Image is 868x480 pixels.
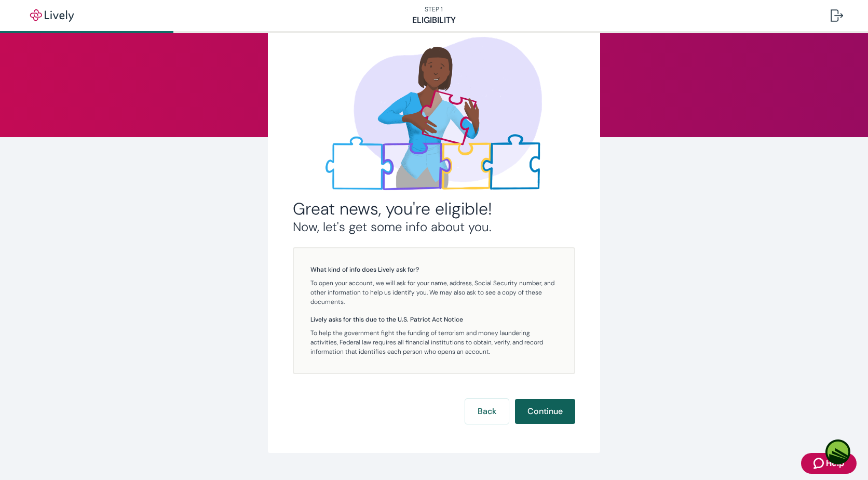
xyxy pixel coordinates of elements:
[310,315,558,324] h5: Lively asks for this due to the U.S. Patriot Act Notice
[310,328,558,356] p: To help the government fight the funding of terrorism and money laundering activities, Federal la...
[515,399,575,424] button: Continue
[465,399,509,424] button: Back
[310,278,558,306] p: To open your account, we will ask for your name, address, Social Security number, and other infor...
[293,219,575,235] h3: Now, let's get some info about you.
[801,453,857,474] button: Zendesk support iconHelp
[293,198,575,219] h2: Great news, you're eligible!
[813,457,826,470] svg: Zendesk support icon
[310,265,558,274] h5: What kind of info does Lively ask for?
[23,9,81,22] img: Lively
[822,3,851,28] button: Log out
